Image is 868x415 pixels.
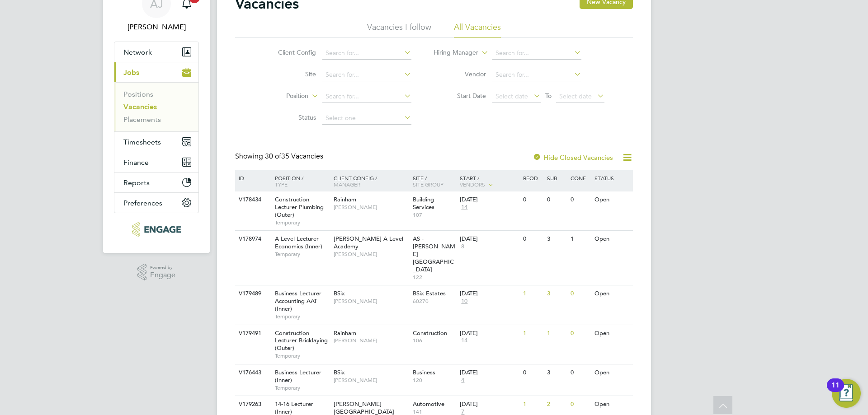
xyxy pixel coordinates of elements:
label: Site [264,70,316,78]
span: Automotive [413,400,444,408]
div: Client Config / [331,170,410,192]
a: Placements [123,115,161,124]
span: Business Lecturer Accounting AAT (Inner) [275,289,321,312]
span: [PERSON_NAME] [334,337,408,344]
span: 106 [413,337,456,344]
div: Status [592,170,632,186]
div: 3 [545,285,568,302]
div: Start / [458,170,521,193]
div: 3 [545,231,568,247]
div: V178434 [236,191,268,208]
div: 0 [568,396,592,413]
span: Construction [413,329,447,337]
div: V178974 [236,231,268,247]
input: Search for... [322,90,411,103]
div: Open [592,285,632,302]
span: Building Services [413,196,434,211]
span: Adam Jorey [114,22,199,33]
div: 1 [521,396,544,413]
div: V179263 [236,396,268,413]
a: Go to home page [114,222,199,237]
span: 4 [460,377,466,384]
span: Business [413,368,435,376]
span: 60270 [413,298,456,305]
span: 120 [413,377,456,384]
div: Jobs [114,82,198,131]
div: V176443 [236,364,268,381]
div: 1 [545,325,568,342]
span: Powered by [150,264,175,271]
span: BSix Estates [413,289,446,297]
span: AS - [PERSON_NAME][GEOGRAPHIC_DATA] [413,235,455,273]
input: Select one [322,112,411,125]
span: BSix [334,289,345,297]
span: [PERSON_NAME] [334,204,408,211]
label: Position [256,92,308,101]
div: 0 [568,364,592,381]
input: Search for... [322,47,411,60]
button: Timesheets [114,132,198,152]
input: Search for... [322,69,411,81]
img: xede-logo-retina.png [132,222,180,237]
input: Search for... [492,47,581,60]
div: [DATE] [460,330,519,337]
div: 3 [545,364,568,381]
span: [PERSON_NAME] A Level Academy [334,235,403,250]
span: Finance [123,158,149,167]
span: Site Group [413,181,443,188]
span: Select date [559,92,592,100]
div: Open [592,364,632,381]
span: 122 [413,274,456,281]
div: [DATE] [460,196,519,204]
span: Temporary [275,352,329,359]
button: Preferences [114,193,198,213]
span: [PERSON_NAME] [334,251,408,258]
div: 0 [568,285,592,302]
label: Vendor [434,70,486,78]
div: 0 [568,325,592,342]
a: Powered byEngage [137,264,176,281]
span: Construction Lecturer Bricklaying (Outer) [275,329,328,352]
span: 14 [460,204,469,211]
span: Temporary [275,384,329,392]
label: Client Config [264,48,316,56]
span: 8 [460,243,466,251]
span: Engage [150,271,175,279]
span: Type [275,181,288,188]
div: V179489 [236,285,268,302]
div: Open [592,396,632,413]
span: 10 [460,298,469,305]
div: [DATE] [460,235,519,243]
span: A Level Lecturer Economics (Inner) [275,235,322,250]
span: BSix [334,368,345,376]
span: Timesheets [123,138,161,146]
span: Rainham [334,196,356,203]
span: Preferences [123,199,162,207]
div: 1 [521,325,544,342]
div: [DATE] [460,369,519,377]
button: Finance [114,152,198,172]
div: Site / [410,170,458,192]
span: [PERSON_NAME] [334,298,408,305]
span: Construction Lecturer Plumbing (Outer) [275,196,324,219]
span: Business Lecturer (Inner) [275,368,321,384]
li: Vacancies I follow [367,22,431,38]
span: Vendors [460,181,485,188]
span: 107 [413,211,456,219]
div: Open [592,231,632,247]
span: Network [123,48,152,56]
div: [DATE] [460,401,519,408]
button: Network [114,42,198,62]
div: Showing [235,152,325,161]
div: 2 [545,396,568,413]
div: V179491 [236,325,268,342]
div: 0 [568,191,592,208]
div: 11 [831,385,840,397]
span: Rainham [334,329,356,337]
div: 0 [521,364,544,381]
div: 0 [545,191,568,208]
button: Jobs [114,62,198,82]
a: Positions [123,90,153,98]
label: Status [264,113,316,121]
div: 0 [521,231,544,247]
